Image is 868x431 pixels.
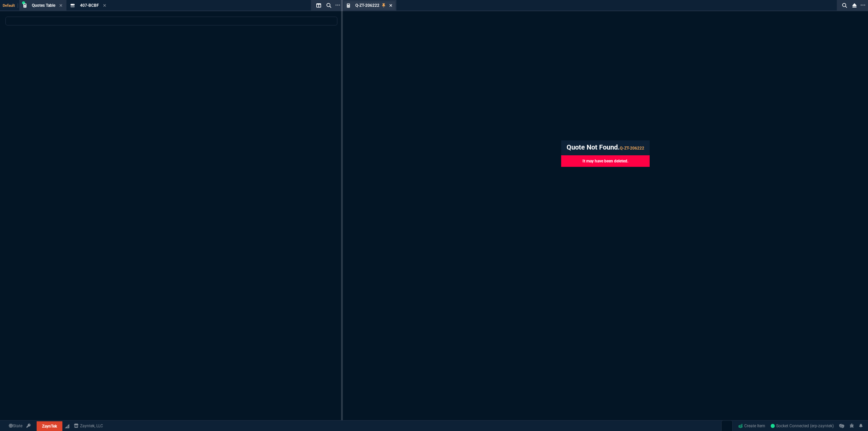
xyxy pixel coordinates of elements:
[561,155,650,167] p: It may have been deleted.
[389,3,392,8] nx-icon: Close Tab
[840,1,850,9] nx-icon: Search
[24,423,33,429] a: API TOKEN
[861,2,865,8] nx-icon: Open New Tab
[335,2,340,8] nx-icon: Open New Tab
[314,1,324,9] nx-icon: Split Panels
[324,1,334,9] nx-icon: Search
[80,3,99,8] span: 407-BCBF
[72,423,105,429] a: msbcCompanyName
[771,423,834,429] a: AXRZl1mUCILub4BoAAEB
[850,1,859,9] nx-icon: Close Workbench
[355,3,379,8] span: Q-ZT-206222
[59,3,62,8] nx-icon: Close Tab
[735,421,768,431] a: Create Item
[103,3,106,8] nx-icon: Close Tab
[7,423,24,429] a: Global State
[3,3,18,8] span: Default
[561,140,650,155] h4: Quote Not Found.
[32,3,55,8] span: Quotes Table
[771,424,834,428] span: Socket Connected (erp-zayntek)
[620,146,644,151] span: Q-ZT-206222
